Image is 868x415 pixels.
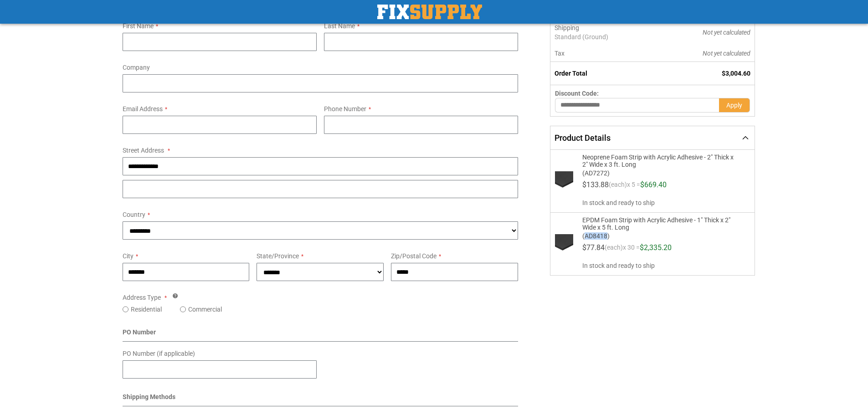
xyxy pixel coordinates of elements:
[582,243,605,252] span: $77.84
[123,64,150,71] span: Company
[703,29,750,36] span: Not yet calculated
[555,24,579,31] span: Shipping
[582,216,735,231] span: EPDM Foam Strip with Acrylic Adhesive - 1" Thick x 2" Wide x 5 ft. Long
[123,392,519,406] div: Shipping Methods
[582,198,747,207] span: In stock and ready to ship
[722,70,750,77] span: $3,004.60
[627,181,640,192] span: x 5 =
[257,252,299,260] span: State/Province
[123,211,145,218] span: Country
[623,244,640,255] span: x 30 =
[555,133,611,143] span: Product Details
[555,90,599,97] span: Discount Code:
[377,5,482,19] a: store logo
[123,147,164,154] span: Street Address
[609,181,627,192] span: (each)
[123,350,195,357] span: PO Number (if applicable)
[640,180,667,189] span: $669.40
[582,168,735,177] span: (AD7272)
[188,305,222,314] label: Commercial
[123,22,154,30] span: First Name
[123,294,161,301] span: Address Type
[703,50,750,57] span: Not yet calculated
[640,243,672,252] span: $2,335.20
[719,98,750,113] button: Apply
[582,154,735,168] span: Neoprene Foam Strip with Acrylic Adhesive - 2" Thick x 2" Wide x 3 ft. Long
[123,105,163,113] span: Email Address
[550,45,657,62] th: Tax
[582,180,609,189] span: $133.88
[582,231,735,240] span: (AD8418)
[324,22,355,30] span: Last Name
[131,305,162,314] label: Residential
[555,234,573,252] img: EPDM Foam Strip with Acrylic Adhesive - 1" Thick x 2" Wide x 5 ft. Long
[555,32,653,41] span: Standard (Ground)
[123,252,134,260] span: City
[123,328,519,342] div: PO Number
[324,105,366,113] span: Phone Number
[605,244,623,255] span: (each)
[377,5,482,19] img: Fix Industrial Supply
[391,252,437,260] span: Zip/Postal Code
[726,102,742,109] span: Apply
[555,70,587,77] strong: Order Total
[582,261,747,270] span: In stock and ready to ship
[555,171,573,190] img: Neoprene Foam Strip with Acrylic Adhesive - 2" Thick x 2" Wide x 3 ft. Long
